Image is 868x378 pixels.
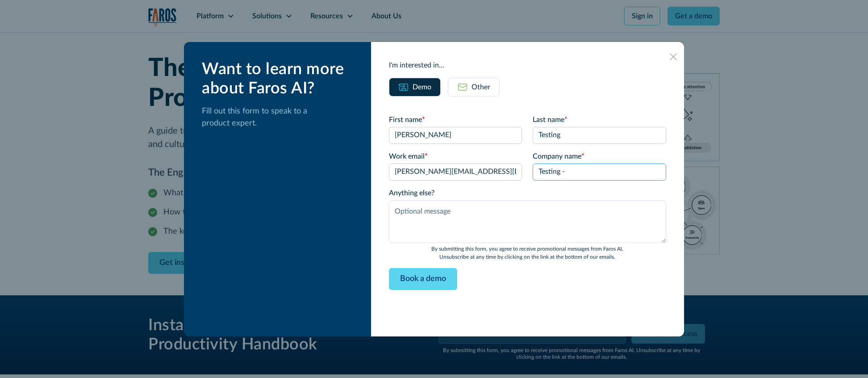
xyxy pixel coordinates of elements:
[202,60,357,98] div: Want to learn more about Faros AI?
[420,245,634,261] p: By submitting this form, you agree to receive promotional messages from Faros Al. Unsubscribe at ...
[413,82,431,92] div: Demo
[389,151,522,162] label: Work email
[389,114,666,319] form: Email Form
[389,268,457,290] input: Book a demo
[533,114,666,125] label: Last name
[472,82,490,92] div: Other
[389,188,666,198] label: Anything else?
[389,114,522,125] label: First name
[533,151,666,162] label: Company name
[202,105,357,130] p: Fill out this form to speak to a product expert.
[389,60,666,71] div: I'm interested in...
